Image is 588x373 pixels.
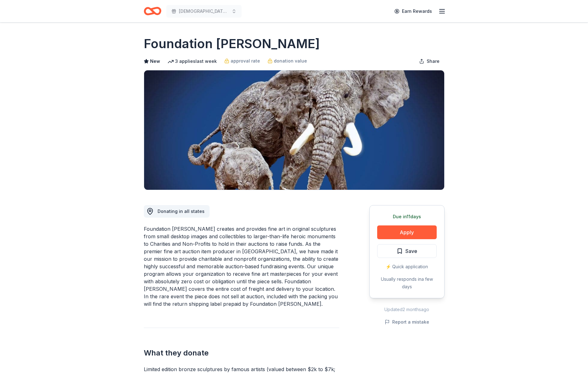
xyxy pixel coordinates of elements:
button: [DEMOGRAPHIC_DATA] Meanies USXBL Tournament [166,5,242,18]
div: Foundation [PERSON_NAME] creates and provides fine art in original sculptures from small desktop ... [144,225,339,308]
button: Save [377,244,437,258]
img: Image for Foundation Michelangelo [144,70,444,190]
a: Earn Rewards [391,6,436,17]
span: Share [427,58,440,65]
span: Donating in all states [158,209,205,214]
button: Report a mistake [385,318,429,326]
div: Due in 11 days [377,213,437,220]
span: approval rate [231,57,260,65]
span: New [150,58,160,65]
div: 3 applies last week [168,58,217,65]
button: Apply [377,225,437,239]
span: [DEMOGRAPHIC_DATA] Meanies USXBL Tournament [179,8,229,15]
span: Save [405,247,417,255]
a: approval rate [224,57,260,65]
button: Share [414,55,445,68]
span: donation value [274,57,307,65]
a: Home [144,4,161,18]
div: Usually responds in a few days [377,275,437,290]
h1: Foundation [PERSON_NAME] [144,35,320,53]
div: Updated 2 months ago [369,306,445,313]
h2: What they donate [144,348,339,358]
div: ⚡️ Quick application [377,263,437,270]
a: donation value [268,57,307,65]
